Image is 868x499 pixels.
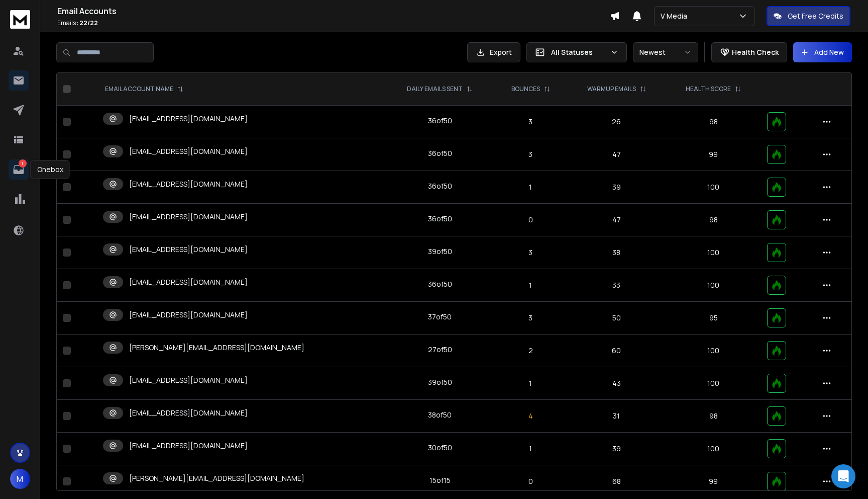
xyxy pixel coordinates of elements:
td: 98 [666,400,761,433]
p: 1 [500,280,561,290]
p: 3 [500,117,561,127]
p: [PERSON_NAME][EMAIL_ADDRESS][DOMAIN_NAME] [129,343,304,353]
button: Get Free Credits [767,6,850,26]
p: V Media [661,11,691,21]
p: 1 [19,159,27,168]
p: [EMAIL_ADDRESS][DOMAIN_NAME] [129,179,248,189]
td: 39 [567,171,666,204]
p: [EMAIL_ADDRESS][DOMAIN_NAME] [129,408,248,418]
td: 100 [666,335,761,367]
td: 100 [666,367,761,400]
td: 47 [567,204,666,236]
p: 1 [500,182,561,192]
p: Emails : [57,19,610,27]
td: 98 [666,204,761,236]
p: [EMAIL_ADDRESS][DOMAIN_NAME] [129,146,248,156]
p: DAILY EMAILS SENT [407,85,463,93]
button: Add New [793,42,852,62]
button: Health Check [711,42,787,62]
p: [EMAIL_ADDRESS][DOMAIN_NAME] [129,375,248,385]
img: logo [10,10,30,29]
p: [EMAIL_ADDRESS][DOMAIN_NAME] [129,441,248,451]
td: 100 [666,269,761,302]
p: [PERSON_NAME][EMAIL_ADDRESS][DOMAIN_NAME] [129,473,304,483]
td: 38 [567,236,666,269]
p: [EMAIL_ADDRESS][DOMAIN_NAME] [129,277,248,287]
td: 98 [666,106,761,138]
p: [EMAIL_ADDRESS][DOMAIN_NAME] [129,310,248,320]
button: M [10,469,30,489]
a: 1 [9,159,29,180]
p: 3 [500,247,561,258]
td: 100 [666,236,761,269]
td: 100 [666,171,761,204]
td: 60 [567,335,666,367]
div: 36 of 50 [428,279,452,289]
div: 37 of 50 [428,312,452,322]
td: 47 [567,138,666,171]
h1: Email Accounts [57,5,610,17]
td: 99 [666,138,761,171]
div: 15 of 15 [429,475,451,485]
td: 26 [567,106,666,138]
td: 39 [567,433,666,465]
p: 1 [500,444,561,454]
button: Newest [633,42,698,62]
td: 33 [567,269,666,302]
div: Onebox [31,160,70,179]
p: [EMAIL_ADDRESS][DOMAIN_NAME] [129,212,248,222]
td: 50 [567,302,666,335]
td: 100 [666,433,761,465]
span: 22 / 22 [79,19,98,27]
div: 27 of 50 [428,345,452,355]
div: 36 of 50 [428,181,452,191]
p: All Statuses [551,47,606,57]
p: Health Check [732,47,779,57]
div: Open Intercom Messenger [831,464,855,488]
p: BOUNCES [511,85,540,93]
td: 95 [666,302,761,335]
p: 1 [500,378,561,388]
div: 36 of 50 [428,214,452,224]
p: 3 [500,313,561,323]
p: WARMUP EMAILS [587,85,636,93]
p: [EMAIL_ADDRESS][DOMAIN_NAME] [129,244,248,255]
div: 39 of 50 [428,246,452,257]
p: 0 [500,215,561,225]
div: EMAIL ACCOUNT NAME [105,85,183,93]
p: Get Free Credits [788,11,843,21]
div: 30 of 50 [428,443,452,453]
div: 39 of 50 [428,377,452,387]
p: 3 [500,149,561,159]
button: Export [467,42,520,62]
p: 4 [500,411,561,421]
div: 36 of 50 [428,116,452,126]
p: [EMAIL_ADDRESS][DOMAIN_NAME] [129,114,248,124]
td: 68 [567,465,666,498]
td: 31 [567,400,666,433]
p: 2 [500,346,561,356]
p: HEALTH SCORE [686,85,731,93]
p: 0 [500,476,561,486]
div: 36 of 50 [428,148,452,158]
td: 99 [666,465,761,498]
div: 38 of 50 [428,410,452,420]
td: 43 [567,367,666,400]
